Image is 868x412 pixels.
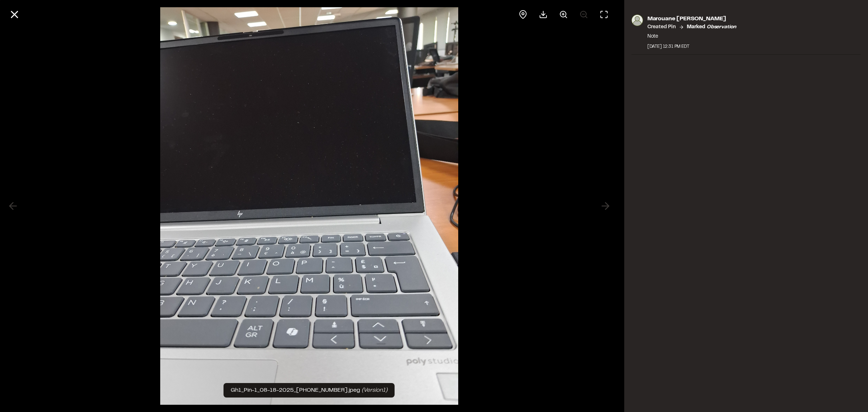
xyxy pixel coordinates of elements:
[647,23,676,31] p: Created Pin
[6,6,23,23] button: Close modal
[707,25,736,29] em: observation
[647,43,736,50] div: [DATE] 12:31 PM EDT
[687,23,736,31] p: Marked
[631,14,643,26] img: photo
[647,14,736,23] p: Marouane [PERSON_NAME]
[514,6,532,23] div: View pin on map
[595,6,613,23] button: Toggle Fullscreen
[555,6,572,23] button: Zoom in
[647,33,736,41] p: Note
